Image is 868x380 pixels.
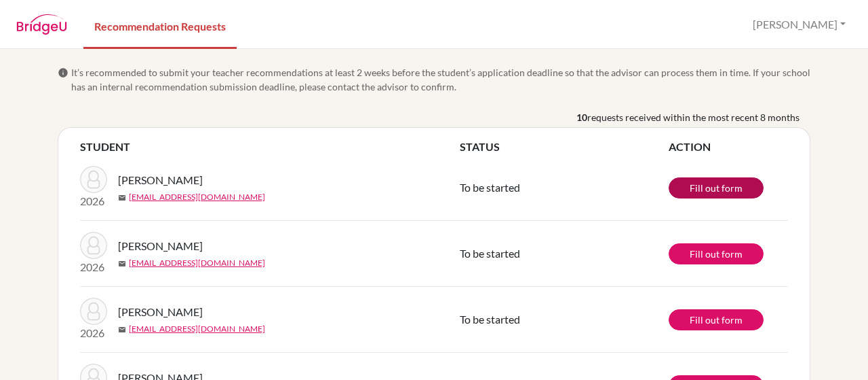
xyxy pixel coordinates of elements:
[80,298,107,325] img: Jaafar, Omar
[71,65,810,94] span: It’s recommended to submit your teacher recommendations at least 2 weeks before the student’s app...
[669,177,764,198] a: Fill out form
[129,257,265,269] a: [EMAIL_ADDRESS][DOMAIN_NAME]
[118,238,203,254] span: [PERSON_NAME]
[576,110,587,124] b: 10
[129,323,265,335] a: [EMAIL_ADDRESS][DOMAIN_NAME]
[460,181,520,194] span: To be started
[80,325,107,341] p: 2026
[669,139,788,155] th: ACTION
[58,67,68,78] span: info
[669,243,764,264] a: Fill out form
[118,326,126,334] span: mail
[460,247,520,260] span: To be started
[80,139,460,155] th: STUDENT
[118,304,203,320] span: [PERSON_NAME]
[80,259,107,275] p: 2026
[118,194,126,202] span: mail
[587,110,800,124] span: requests received within the most recent 8 months
[460,139,669,155] th: STATUS
[80,232,107,259] img: Jaafar, Omar
[747,12,852,37] button: [PERSON_NAME]
[460,313,520,326] span: To be started
[118,172,203,188] span: [PERSON_NAME]
[669,309,764,330] a: Fill out form
[80,166,107,193] img: Rassas, Hamza
[129,191,265,203] a: [EMAIL_ADDRESS][DOMAIN_NAME]
[16,14,67,35] img: BridgeU logo
[83,2,237,49] a: Recommendation Requests
[118,260,126,268] span: mail
[80,193,107,209] p: 2026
